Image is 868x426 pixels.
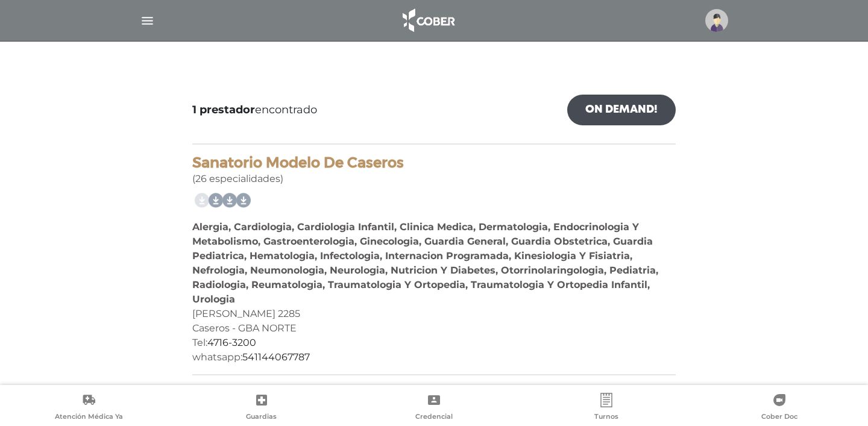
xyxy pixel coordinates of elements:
span: encontrado [192,102,317,118]
a: Turnos [520,393,693,424]
img: profile-placeholder.svg [705,9,728,32]
div: (26 especialidades) [192,154,676,186]
div: whatsapp: [192,350,676,365]
span: Turnos [594,412,618,423]
span: Cober Doc [761,412,797,423]
a: Guardias [175,393,347,424]
h4: Sanatorio Modelo De Caseros [192,154,676,172]
a: On Demand! [567,95,676,125]
img: Cober_menu-lines-white.svg [140,13,155,28]
div: Caseros - GBA NORTE [192,321,676,336]
div: [PERSON_NAME] 2285 [192,307,676,321]
a: Credencial [348,393,520,424]
b: 1 prestador [192,103,255,116]
a: Atención Médica Ya [2,393,175,424]
div: Tel: [192,336,676,350]
a: 4716-3200 [207,337,256,348]
a: 541144067787 [242,351,310,363]
a: Cober Doc [693,393,866,424]
span: Atención Médica Ya [55,412,123,423]
b: Alergia, Cardiologia, Cardiologia Infantil, Clinica Medica, Dermatologia, Endocrinologia Y Metabo... [192,221,658,305]
span: Credencial [415,412,453,423]
img: logo_cober_home-white.png [396,6,459,35]
span: Guardias [246,412,277,423]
